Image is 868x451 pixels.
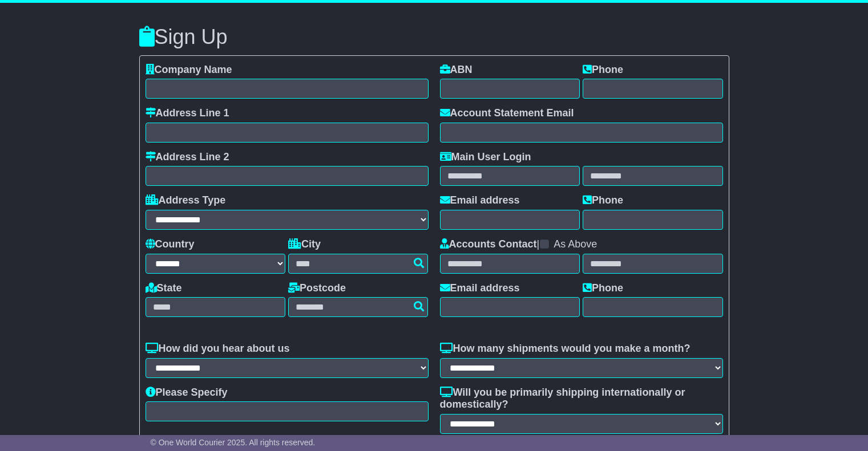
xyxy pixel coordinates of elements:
[583,194,623,207] label: Phone
[440,107,574,120] label: Account Statement Email
[146,343,290,355] label: How did you hear about us
[139,26,729,48] h3: Sign Up
[440,387,723,411] label: Will you be primarily shipping internationally or domestically?
[440,194,520,207] label: Email address
[146,282,182,295] label: State
[146,151,229,164] label: Address Line 2
[151,438,316,447] span: © One World Courier 2025. All rights reserved.
[440,238,537,251] label: Accounts Contact
[146,238,195,251] label: Country
[288,282,346,295] label: Postcode
[288,238,321,251] label: City
[440,282,520,295] label: Email address
[583,282,623,295] label: Phone
[146,387,228,399] label: Please Specify
[146,64,232,76] label: Company Name
[554,238,597,251] label: As Above
[440,64,473,76] label: ABN
[583,64,623,76] label: Phone
[146,194,226,207] label: Address Type
[440,343,691,355] label: How many shipments would you make a month?
[440,238,723,254] div: |
[146,107,229,120] label: Address Line 1
[440,151,531,164] label: Main User Login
